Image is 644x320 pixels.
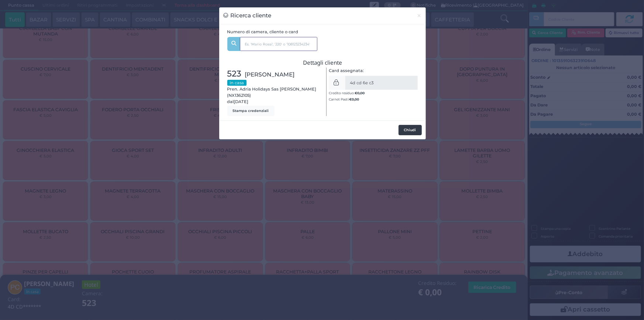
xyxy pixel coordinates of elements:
button: Stampa credenziali [227,106,275,116]
span: 523 [227,68,242,80]
h3: Dettagli cliente [227,59,418,66]
b: € [349,97,359,101]
button: Chiudi [413,7,426,24]
span: 0,00 [357,91,365,95]
span: [PERSON_NAME] [245,70,295,79]
span: [DATE] [234,99,249,105]
label: Numero di camera, cliente o card [227,29,299,35]
span: 0,00 [352,97,359,102]
small: In casa [227,80,247,86]
h3: Ricerca cliente [223,11,272,20]
button: Chiudi [399,125,422,135]
input: Es. 'Mario Rossi', '220' o '108123234234' [240,37,317,51]
small: Credito residuo: [329,91,365,95]
span: × [417,11,422,20]
b: € [355,91,365,95]
small: Carnet Pasti: [329,97,359,101]
div: Pren. Adria Holidays Sas [PERSON_NAME] (NX1362105) dal [223,68,323,116]
label: Card assegnata: [329,68,364,74]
